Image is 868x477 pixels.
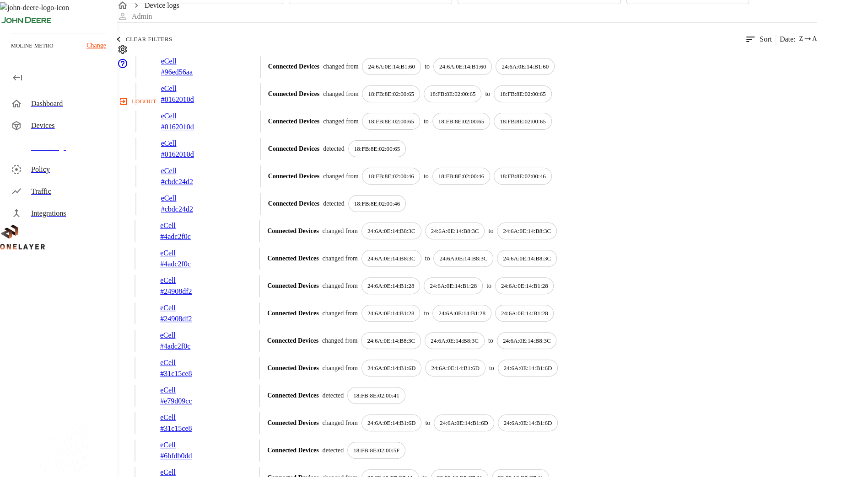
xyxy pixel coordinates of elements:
[143,220,252,242] a: Cellular RoutereCell#4adc2f0c
[503,336,551,345] p: 24:6A:0E:14:B8:3C
[143,412,252,434] a: Cellular RoutereCell#31c15ce8
[143,330,252,352] a: Cellular RoutereCell#4adc2f0c
[267,254,318,263] p: Connected Devices
[267,308,318,318] p: Connected Devices
[323,445,344,455] p: detected
[160,231,206,242] p: # 4adc2f0c
[267,445,318,455] p: Connected Devices
[117,63,128,70] span: Support Portal
[504,419,552,428] p: 24:6A:0E:14:B1:6D
[132,11,152,22] p: Admin
[354,199,400,208] p: 18:FB:8E:02:00:46
[323,363,358,373] p: changed from
[161,111,207,122] p: eCell
[438,172,484,181] p: 18:FB:8E:02:00:46
[367,309,415,318] p: 24:6A:0E:14:B1:28
[160,341,206,352] p: # 4adc2f0c
[144,165,253,187] a: Cellular RoutereCell#cbdc24d2
[500,172,545,181] p: 18:FB:8E:02:00:46
[501,309,548,318] p: 24:6A:0E:14:B1:28
[160,220,206,231] p: eCell
[424,308,429,318] p: to
[117,94,160,109] button: logout
[117,63,128,70] a: onelayer-support
[503,254,551,263] p: 24:6A:0E:14:B8:3C
[368,172,414,181] p: 18:FB:8E:02:00:46
[267,363,318,373] p: Connected Devices
[323,117,358,126] p: changed from
[160,412,206,423] p: eCell
[143,248,252,270] a: Cellular RoutereCell#4adc2f0c
[367,254,415,263] p: 24:6A:0E:14:B8:3C
[503,227,551,236] p: 24:6A:0E:14:B8:3C
[438,309,485,318] p: 24:6A:0E:14:B1:28
[267,418,318,428] p: Connected Devices
[486,281,491,291] p: to
[143,357,252,379] a: Cellular RoutereCell#31c15ce8
[161,122,207,132] p: # 0162010d
[353,446,399,455] p: 18:FB:8E:02:00:5F
[143,275,252,297] a: Cellular RoutereCell#24908df2
[323,391,344,400] p: detected
[160,248,206,259] p: eCell
[322,336,357,345] p: changed from
[504,364,552,373] p: 24:6A:0E:14:B1:6D
[353,391,399,400] p: 18:FB:8E:02:00:41
[161,204,207,215] p: # cbdc24d2
[160,275,206,286] p: eCell
[160,440,206,450] p: eCell
[160,357,206,368] p: eCell
[424,171,429,181] p: to
[367,364,415,373] p: 24:6A:0E:14:B1:6D
[323,281,358,291] p: changed from
[488,226,493,236] p: to
[143,385,252,407] a: Cellular RoutereCell#e79d09cc
[160,450,206,461] p: # 6bfdb0dd
[161,176,207,187] p: # cbdc24d2
[323,171,358,181] p: changed from
[267,226,318,236] p: Connected Devices
[431,227,479,236] p: 24:6A:0E:14:B8:3C
[161,193,207,204] p: eCell
[489,363,494,373] p: to
[268,199,319,208] p: Connected Devices
[367,281,415,291] p: 24:6A:0E:14:B1:28
[323,199,345,208] p: detected
[323,144,345,154] p: detected
[160,368,206,379] p: # 31c15ce8
[144,111,253,132] a: Cellular RoutereCell#0162010d
[143,440,252,461] a: Cellular RoutereCell#6bfdb0dd
[425,418,430,428] p: to
[367,419,415,428] p: 24:6A:0E:14:B1:6D
[431,336,479,345] p: 24:6A:0E:14:B8:3C
[267,391,318,400] p: Connected Devices
[323,308,358,318] p: changed from
[367,227,415,236] p: 24:6A:0E:14:B8:3C
[117,94,868,109] a: logout
[424,117,429,126] p: to
[354,144,400,154] p: 18:FB:8E:02:00:65
[160,330,206,341] p: eCell
[440,419,488,428] p: 24:6A:0E:14:B1:6D
[268,144,319,154] p: Connected Devices
[268,117,319,126] p: Connected Devices
[430,281,477,291] p: 24:6A:0E:14:B1:28
[368,117,414,126] p: 18:FB:8E:02:00:65
[160,302,206,313] p: eCell
[161,149,207,160] p: # 0162010d
[160,286,206,297] p: # 24908df2
[267,336,318,345] p: Connected Devices
[323,254,358,263] p: changed from
[438,117,484,126] p: 18:FB:8E:02:00:65
[161,165,207,176] p: eCell
[501,281,548,291] p: 24:6A:0E:14:B1:28
[160,259,206,270] p: # 4adc2f0c
[439,254,487,263] p: 24:6A:0E:14:B8:3C
[161,138,207,149] p: eCell
[160,423,206,434] p: # 31c15ce8
[144,193,253,215] a: Cellular RoutereCell#cbdc24d2
[160,385,206,396] p: eCell
[160,313,206,324] p: # 24908df2
[267,281,318,291] p: Connected Devices
[488,336,493,345] p: to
